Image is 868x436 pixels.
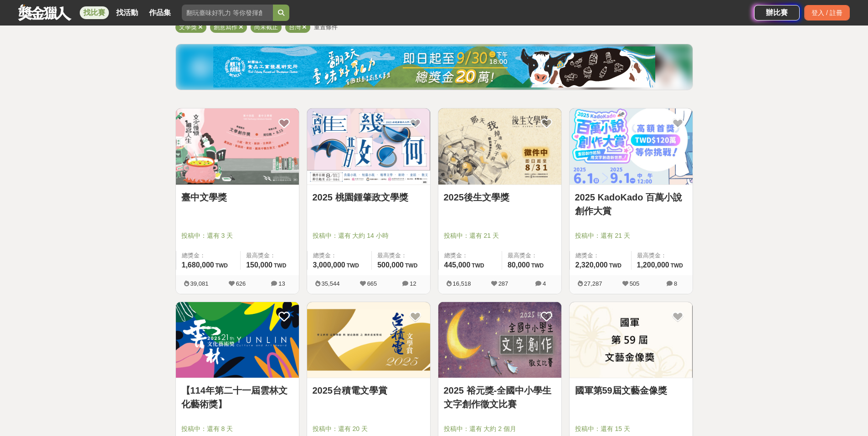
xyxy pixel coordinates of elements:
[444,424,556,434] span: 投稿中：還有 大約 2 個月
[322,280,340,287] span: 35,544
[313,261,345,269] span: 3,000,000
[377,261,404,269] span: 500,000
[531,262,544,269] span: TWD
[313,384,425,397] a: 2025台積電文學賞
[575,261,608,269] span: 2,320,000
[80,6,109,19] a: 找比賽
[181,231,293,241] span: 投稿中：還有 3 天
[472,262,484,269] span: TWD
[575,251,626,260] span: 總獎金：
[754,5,800,21] a: 辦比賽
[182,5,273,21] input: 翻玩臺味好乳力 等你發揮創意！
[405,262,417,269] span: TWD
[444,190,556,204] a: 2025後生文學獎
[145,6,175,19] a: 作品集
[274,262,286,269] span: TWD
[444,384,556,411] a: 2025 裕元獎-全國中小學生文字創作徵文比賽
[179,24,197,31] span: 文學獎
[254,24,278,31] span: 尚未截止
[367,280,377,287] span: 665
[307,108,430,185] img: Cover Image
[246,251,293,260] span: 最高獎金：
[313,190,425,204] a: 2025 桃園鍾肇政文學獎
[113,6,142,19] a: 找活動
[671,262,683,269] span: TWD
[508,261,530,269] span: 80,000
[236,280,246,287] span: 626
[214,24,237,31] span: 創意寫作
[289,24,301,31] span: 台灣
[278,280,285,287] span: 13
[674,280,677,287] span: 8
[182,261,214,269] span: 1,680,000
[213,46,655,87] img: bbde9c48-f993-4d71-8b4e-c9f335f69c12.jpg
[347,262,359,269] span: TWD
[246,261,272,269] span: 150,000
[314,24,338,31] span: 重置條件
[508,251,556,260] span: 最高獎金：
[444,261,471,269] span: 445,000
[453,280,471,287] span: 16,518
[575,424,687,434] span: 投稿中：還有 15 天
[498,280,508,287] span: 287
[438,108,561,185] img: Cover Image
[181,424,293,434] span: 投稿中：還有 8 天
[575,384,687,397] a: 國軍第59屆文藝金像獎
[630,280,640,287] span: 505
[575,190,687,218] a: 2025 KadoKado 百萬小說創作大賞
[181,190,293,204] a: 臺中文學獎
[609,262,621,269] span: TWD
[313,251,366,260] span: 總獎金：
[444,251,496,260] span: 總獎金：
[637,261,669,269] span: 1,200,000
[570,108,693,185] img: Cover Image
[190,280,209,287] span: 39,081
[570,302,693,378] img: Cover Image
[181,384,293,411] a: 【114年第二十一屆雲林文化藝術獎】
[410,280,416,287] span: 12
[176,108,299,185] img: Cover Image
[307,302,430,378] img: Cover Image
[313,424,425,434] span: 投稿中：還有 20 天
[444,231,556,241] span: 投稿中：還有 21 天
[804,5,850,21] div: 登入 / 註冊
[182,251,235,260] span: 總獎金：
[637,251,687,260] span: 最高獎金：
[575,231,687,241] span: 投稿中：還有 21 天
[584,280,602,287] span: 27,287
[438,302,561,378] img: Cover Image
[543,280,546,287] span: 4
[313,231,425,241] span: 投稿中：還有 大約 14 小時
[377,251,424,260] span: 最高獎金：
[176,302,299,378] img: Cover Image
[216,262,228,269] span: TWD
